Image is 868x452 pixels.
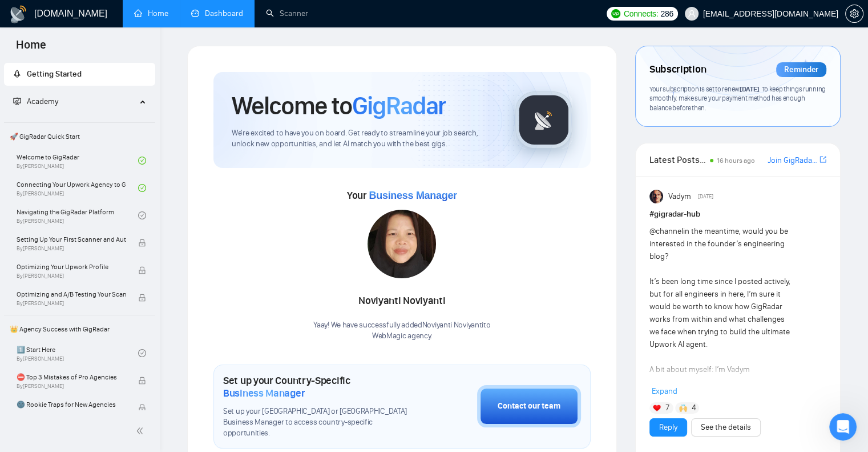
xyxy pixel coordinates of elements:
span: check-circle [138,157,146,165]
span: Optimizing Your Upwork Profile [17,261,126,273]
span: check-circle [138,349,146,357]
button: Contact our team [477,385,581,427]
span: GigRadar [352,90,446,121]
h1: Set up your Country-Specific [223,374,420,399]
a: See the details [701,421,751,434]
li: Getting Started [4,63,155,86]
h1: Welcome to [232,90,446,121]
div: Yaay! We have successfully added Noviyanti Noviyanti to [313,320,490,342]
span: 4 [691,402,696,414]
span: By [PERSON_NAME] [17,300,126,307]
span: [DATE] [740,85,759,93]
img: upwork-logo.png [611,9,620,18]
span: 👑 Agency Success with GigRadar [5,318,154,341]
span: Getting Started [27,69,82,79]
span: We're excited to have you on board. Get ready to streamline your job search, unlock new opportuni... [232,128,497,150]
span: check-circle [138,184,146,192]
span: By [PERSON_NAME] [17,273,126,279]
a: export [819,154,826,165]
span: lock [138,404,146,412]
img: gigradar-logo.png [515,91,572,149]
a: homeHome [134,9,168,18]
span: setting [846,9,863,18]
a: Welcome to GigRadarBy[PERSON_NAME] [17,148,138,173]
img: 🙌 [679,404,687,412]
span: Home [7,37,55,61]
p: WebMagic agency . [313,331,490,342]
img: logo [9,5,27,23]
div: Noviyanti Noviyanti [313,291,490,311]
span: Business Manager [223,387,305,399]
span: export [819,155,826,164]
a: Reply [659,421,677,434]
span: By [PERSON_NAME] [17,245,126,252]
span: 286 [660,7,673,20]
span: fund-projection-screen [13,97,21,105]
span: 7 [665,402,669,414]
span: [DATE] [698,191,713,202]
span: Your subscription is set to renew . To keep things running smoothly, make sure your payment metho... [649,85,826,112]
a: Navigating the GigRadar PlatformBy[PERSON_NAME] [17,203,138,228]
a: searchScanner [266,9,308,18]
span: 🚀 GigRadar Quick Start [5,125,154,148]
span: 16 hours ago [717,157,755,165]
span: Optimizing and A/B Testing Your Scanner for Better Results [17,289,126,300]
span: Connects: [624,7,658,20]
span: Set up your [GEOGRAPHIC_DATA] or [GEOGRAPHIC_DATA] Business Manager to access country-specific op... [223,406,420,439]
img: 1700835522379-IMG-20231107-WA0007.jpg [368,210,436,278]
a: 1️⃣ Start HereBy[PERSON_NAME] [17,341,138,366]
span: @channel [649,226,683,236]
span: lock [138,294,146,302]
a: setting [845,9,863,18]
span: Your [347,189,457,202]
a: Join GigRadar Slack Community [768,154,817,167]
span: Academy [13,97,58,106]
div: Contact our team [498,400,560,413]
span: lock [138,239,146,247]
button: setting [845,5,863,23]
a: Connecting Your Upwork Agency to GigRadarBy[PERSON_NAME] [17,175,138,201]
iframe: Intercom live chat [829,413,857,441]
div: Reminder [776,62,826,77]
span: user [688,10,696,18]
span: ⛔ Top 3 Mistakes of Pro Agencies [17,371,126,383]
span: rocket [13,70,21,78]
span: By [PERSON_NAME] [17,383,126,390]
span: Setting Up Your First Scanner and Auto-Bidder [17,234,126,245]
button: Reply [649,418,687,437]
img: Vadym [649,190,663,203]
span: Subscription [649,60,706,79]
span: Business Manager [369,190,457,201]
span: double-left [136,425,147,437]
span: lock [138,266,146,274]
img: ❤️ [653,404,661,412]
span: Academy [27,97,58,106]
h1: # gigradar-hub [649,208,826,221]
button: See the details [691,418,761,437]
span: Vadym [668,190,691,203]
span: Latest Posts from the GigRadar Community [649,153,706,167]
span: check-circle [138,211,146,219]
a: dashboardDashboard [191,9,243,18]
span: 🌚 Rookie Traps for New Agencies [17,399,126,410]
span: lock [138,377,146,385]
span: Expand [652,386,677,396]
